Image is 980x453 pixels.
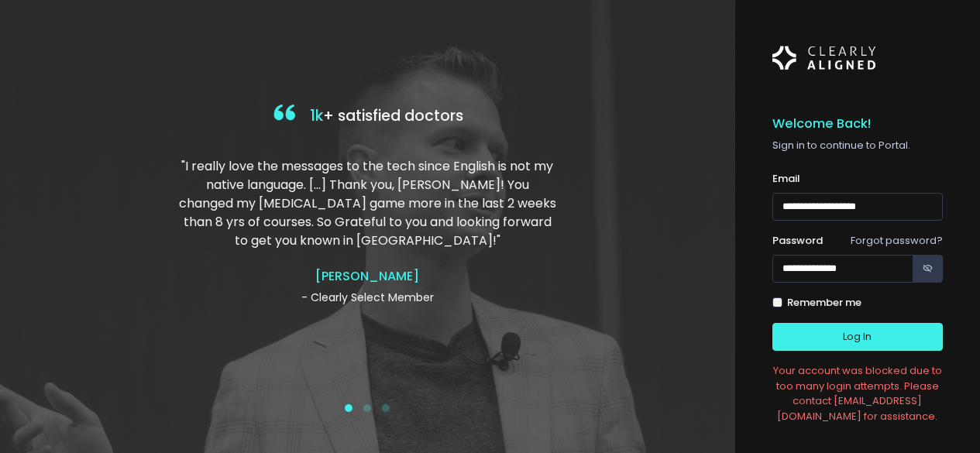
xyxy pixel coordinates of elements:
[179,269,556,283] h4: [PERSON_NAME]
[772,233,823,249] label: Password
[772,116,943,132] h5: Welcome Back!
[772,171,800,187] label: Email
[851,233,943,248] a: Forgot password?
[772,138,943,153] p: Sign in to continue to Portal.
[787,295,861,311] label: Remember me
[772,323,943,352] button: Log In
[179,157,556,250] p: "I really love the messages to the tech since English is not my native language. […] Thank you, [...
[310,105,323,126] span: 1k
[179,290,556,306] p: - Clearly Select Member
[772,363,943,424] div: Your account was blocked due to too many login attempts. Please contact [EMAIL_ADDRESS][DOMAIN_NA...
[179,101,556,132] h4: + satisfied doctors
[772,37,876,79] img: Logo Horizontal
